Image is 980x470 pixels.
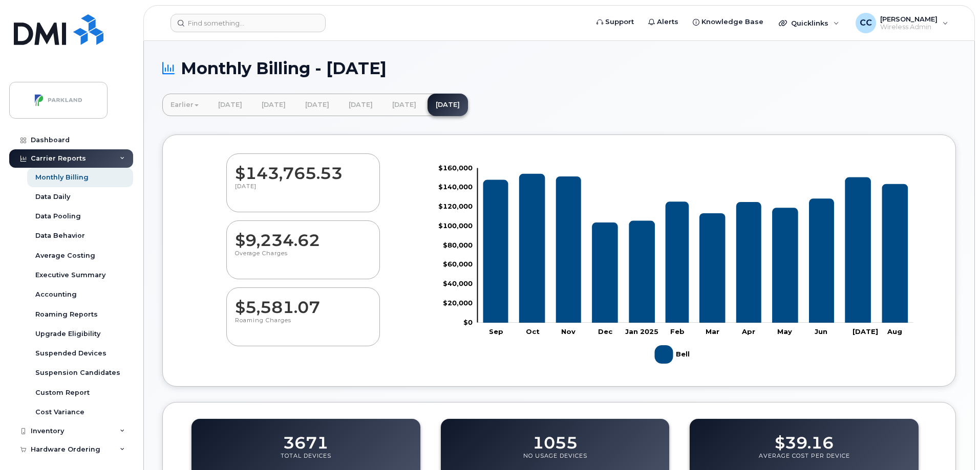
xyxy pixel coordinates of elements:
[443,279,473,287] tspan: $40,000
[526,327,540,335] tspan: Oct
[443,240,473,249] tspan: $80,000
[162,94,207,116] a: Earlier
[443,298,473,306] tspan: $20,000
[340,94,381,116] a: [DATE]
[428,94,468,116] a: [DATE]
[384,94,424,116] a: [DATE]
[438,163,473,171] tspan: $160,000
[235,317,371,335] p: Roaming Charges
[297,94,337,116] a: [DATE]
[438,183,473,191] tspan: $140,000
[235,221,371,250] dd: $9,234.62
[775,423,834,452] dd: $39.16
[598,327,613,335] tspan: Dec
[655,341,692,368] g: Bell
[235,250,371,268] p: Overage Charges
[438,221,473,229] tspan: $100,000
[777,327,792,335] tspan: May
[741,327,755,335] tspan: Apr
[210,94,250,116] a: [DATE]
[561,327,576,335] tspan: Nov
[162,59,956,77] h1: Monthly Billing - [DATE]
[235,288,371,317] dd: $5,581.07
[625,327,658,335] tspan: Jan 2025
[483,173,908,322] g: Bell
[235,154,371,183] dd: $143,765.53
[443,260,473,268] tspan: $60,000
[235,183,371,201] p: [DATE]
[489,327,503,335] tspan: Sep
[532,423,578,452] dd: 1055
[438,202,473,210] tspan: $120,000
[853,327,878,335] tspan: [DATE]
[706,327,719,335] tspan: Mar
[815,327,827,335] tspan: Jun
[253,94,294,116] a: [DATE]
[670,327,685,335] tspan: Feb
[655,341,692,368] g: Legend
[463,318,473,326] tspan: $0
[283,423,328,452] dd: 3671
[887,327,902,335] tspan: Aug
[438,163,913,367] g: Chart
